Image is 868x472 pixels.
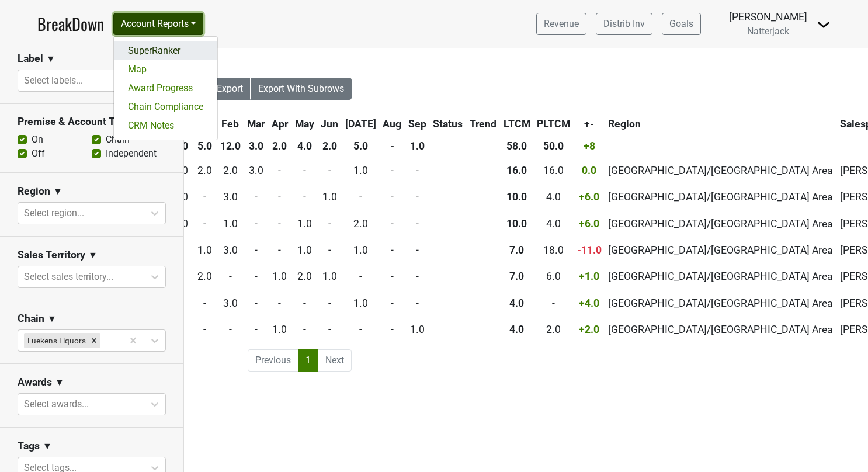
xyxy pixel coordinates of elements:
[504,118,530,130] span: LTCM
[353,218,368,230] span: 2.0
[430,113,466,134] th: Status: activate to sort column ascending
[391,218,394,230] span: -
[272,270,287,282] span: 1.0
[18,376,52,388] h3: Awards
[552,297,555,309] span: -
[328,165,331,176] span: -
[546,191,561,203] span: 4.0
[608,244,833,256] span: [GEOGRAPHIC_DATA]/[GEOGRAPHIC_DATA] Area
[342,136,379,157] th: 5.0
[18,313,44,325] h3: Chain
[380,113,405,134] th: Aug: activate to sort column ascending
[579,218,599,230] span: +6.0
[249,165,263,176] span: 3.0
[509,270,524,282] span: 7.0
[106,147,157,161] label: Independent
[18,185,50,197] h3: Region
[37,12,104,36] a: BreakDown
[223,218,238,230] span: 1.0
[729,9,807,25] div: [PERSON_NAME]
[272,324,287,335] span: 1.0
[509,244,524,256] span: 7.0
[229,324,232,335] span: -
[596,13,652,35] a: Distrib Inv
[217,83,243,94] span: Export
[297,244,312,256] span: 1.0
[359,324,362,335] span: -
[245,136,268,157] th: 3.0
[18,53,43,65] h3: Label
[467,113,499,134] th: Trend: activate to sort column ascending
[197,165,212,176] span: 2.0
[509,297,524,309] span: 4.0
[278,244,281,256] span: -
[114,116,217,135] a: CRM Notes
[416,244,419,256] span: -
[537,118,570,130] span: PLTCM
[608,324,833,335] span: [GEOGRAPHIC_DATA]/[GEOGRAPHIC_DATA] Area
[353,244,368,256] span: 1.0
[113,36,218,140] div: Account Reports
[258,83,344,94] span: Export With Subrows
[546,218,561,230] span: 4.0
[113,13,203,35] button: Account Reports
[579,324,599,335] span: +2.0
[255,191,258,203] span: -
[608,165,833,176] span: [GEOGRAPHIC_DATA]/[GEOGRAPHIC_DATA] Area
[298,349,318,372] a: 1
[416,297,419,309] span: -
[391,270,394,282] span: -
[292,113,317,134] th: May: activate to sort column ascending
[197,270,212,282] span: 2.0
[391,324,394,335] span: -
[297,270,312,282] span: 2.0
[318,113,341,134] th: Jun: activate to sort column ascending
[606,113,836,134] th: Region: activate to sort column ascending
[269,113,291,134] th: Apr: activate to sort column ascending
[114,98,217,116] a: Chain Compliance
[32,147,45,161] label: Off
[543,165,564,176] span: 16.0
[32,133,43,147] label: On
[255,218,258,230] span: -
[747,26,789,37] span: Natterjack
[223,165,238,176] span: 2.0
[114,60,217,79] a: Map
[255,244,258,256] span: -
[209,78,251,100] button: Export
[203,324,206,335] span: -
[303,165,306,176] span: -
[203,297,206,309] span: -
[46,52,55,66] span: ▼
[509,324,524,335] span: 4.0
[506,191,527,203] span: 10.0
[24,333,88,348] div: Luekens Liquors
[582,165,596,176] span: 0.0
[114,79,217,98] a: Award Progress
[255,270,258,282] span: -
[353,297,368,309] span: 1.0
[251,78,352,100] button: Export With Subrows
[229,270,232,282] span: -
[223,297,238,309] span: 3.0
[328,244,331,256] span: -
[584,140,595,152] span: +8
[43,439,52,453] span: ▼
[303,297,306,309] span: -
[18,440,40,452] h3: Tags
[322,270,337,282] span: 1.0
[245,113,268,134] th: Mar: activate to sort column ascending
[18,116,166,128] h3: Premise & Account Type
[608,218,833,230] span: [GEOGRAPHIC_DATA]/[GEOGRAPHIC_DATA] Area
[416,270,419,282] span: -
[546,270,561,282] span: 6.0
[391,191,394,203] span: -
[405,136,429,157] th: 1.0
[501,136,533,157] th: 58.0
[328,218,331,230] span: -
[416,191,419,203] span: -
[292,136,317,157] th: 4.0
[217,113,244,134] th: Feb: activate to sort column ascending
[416,165,419,176] span: -
[546,324,561,335] span: 2.0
